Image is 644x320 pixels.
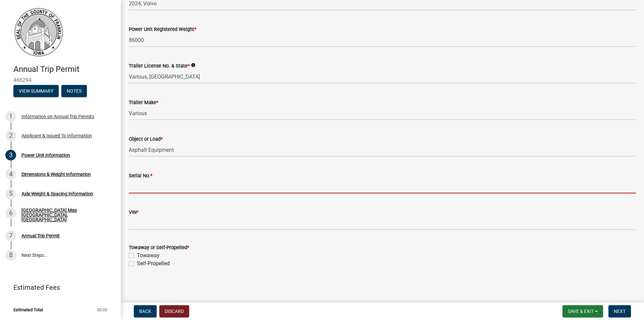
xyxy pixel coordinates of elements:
div: 8 [5,250,16,261]
label: Serial No. [129,174,152,178]
div: Axle Weight & Spacing Information [21,191,93,196]
div: 7 [5,230,16,241]
button: Next [608,305,631,317]
span: $0.00 [97,308,107,312]
button: Save & Exit [562,305,603,317]
label: Towaway or Self-Propelled [129,245,189,250]
button: Notes [61,85,87,97]
div: 5 [5,188,16,199]
div: 6 [5,208,16,219]
div: 2 [5,130,16,141]
span: Back [139,309,151,314]
label: Trailer License No. & State [129,64,190,68]
span: Save & Exit [568,309,594,314]
label: Trailer Make [129,100,158,105]
div: Applicant & Issued To Information [21,133,92,138]
button: Back [134,305,157,317]
img: Franklin County, Iowa [13,7,64,57]
i: info [191,63,196,67]
div: 3 [5,150,16,161]
div: [GEOGRAPHIC_DATA] Map [GEOGRAPHIC_DATA], [GEOGRAPHIC_DATA] [21,208,110,222]
label: Self-Propelled [137,260,170,268]
div: Information on Annual Trip Permits [21,114,94,119]
label: Power Unit Registered Weight [129,27,196,32]
div: Annual Trip Permit [21,233,60,238]
a: Estimated Fees [5,281,110,294]
wm-modal-confirm: Notes [61,89,87,94]
div: Power Unit Information [21,153,70,157]
wm-modal-confirm: Summary [13,89,59,94]
label: Towaway [137,252,160,260]
label: Object or Load [129,137,163,142]
h4: Annual Trip Permit [13,64,115,74]
span: 466294 [13,77,107,83]
div: 4 [5,169,16,180]
div: 1 [5,111,16,122]
span: Next [614,309,626,314]
button: View Summary [13,85,59,97]
span: Estimated Total [13,308,43,312]
button: Discard [159,305,189,317]
div: Dimensions & Weight Information [21,172,91,177]
label: VIN [129,210,139,215]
